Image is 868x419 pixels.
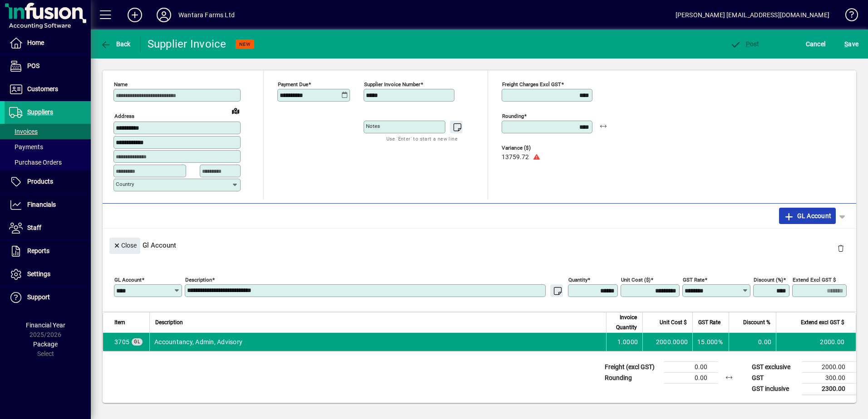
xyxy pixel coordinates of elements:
span: Reports [27,247,49,254]
app-page-header-button: Back [91,36,141,52]
span: NEW [239,41,251,47]
mat-label: Freight charges excl GST [502,81,561,88]
td: GST exclusive [747,361,802,372]
span: Variance ($) [502,145,556,151]
button: Profile [149,7,178,23]
td: Accountancy, Admin, Advisory [149,333,606,351]
span: Financials [27,201,56,208]
div: Gl Account [103,229,856,262]
button: Delete [830,238,852,259]
a: Settings [5,263,91,286]
span: Description [155,317,183,327]
button: Add [120,7,149,23]
span: Financial Year [26,322,65,329]
td: 1.0000 [606,333,642,351]
span: Home [27,39,44,46]
div: Wantara Farms Ltd [178,8,235,22]
td: 2000.00 [802,361,856,372]
mat-label: Supplier invoice number [364,81,420,88]
span: Cancel [806,37,826,51]
td: 15.000% [692,333,729,351]
span: Payments [9,143,43,151]
a: Invoices [5,124,91,139]
a: POS [5,55,91,78]
mat-label: Discount (%) [754,276,783,283]
span: GST Rate [698,317,720,327]
a: Financials [5,194,91,216]
span: Customers [27,85,58,93]
mat-label: Quantity [568,276,587,283]
a: View on map [228,103,243,118]
button: GL Account [779,208,836,224]
td: Rounding [600,372,664,383]
div: Supplier Invoice [148,37,227,51]
span: Close [113,238,137,253]
span: Products [27,178,53,185]
a: Support [5,286,91,309]
span: Back [100,40,131,48]
td: GST [747,372,802,383]
app-page-header-button: Delete [830,244,852,252]
span: Support [27,293,50,301]
mat-label: Name [114,81,128,88]
span: Settings [27,270,50,278]
mat-label: GST rate [683,276,705,283]
td: 0.00 [729,333,776,351]
span: S [844,40,848,48]
span: POS [27,62,39,69]
mat-label: Rounding [502,113,524,119]
span: Invoice Quantity [612,312,637,332]
span: GL [134,339,140,344]
a: Customers [5,78,91,101]
td: 300.00 [802,372,856,383]
app-page-header-button: Close [107,241,143,249]
button: Save [842,36,861,52]
a: Products [5,171,91,193]
td: 0.00 [664,372,718,383]
a: Reports [5,240,91,263]
td: 2300.00 [802,383,856,395]
button: Close [109,238,140,254]
span: Invoices [9,128,38,135]
a: Home [5,32,91,54]
span: Item [114,317,125,327]
span: ost [730,40,759,48]
mat-label: GL Account [114,276,142,283]
span: P [746,40,750,48]
mat-label: Country [116,181,134,187]
button: Back [98,36,133,52]
span: ave [844,37,858,51]
td: Freight (excl GST) [600,361,664,372]
a: Purchase Orders [5,155,91,170]
span: Package [33,341,58,348]
td: 2000.00 [776,333,856,351]
a: Knowledge Base [838,2,857,31]
mat-label: Payment due [278,81,308,88]
mat-label: Notes [366,123,380,129]
button: Post [728,36,762,52]
button: Cancel [804,36,828,52]
td: GST inclusive [747,383,802,395]
span: Discount % [743,317,770,327]
span: Purchase Orders [9,159,62,166]
span: GL Account [784,209,831,223]
div: [PERSON_NAME] [EMAIL_ADDRESS][DOMAIN_NAME] [676,8,829,22]
a: Staff [5,217,91,239]
td: 2000.0000 [642,333,692,351]
span: Unit Cost $ [660,317,687,327]
mat-hint: Use 'Enter' to start a new line [386,133,458,144]
span: Suppliers [27,108,53,116]
mat-label: Unit Cost ($) [621,276,651,283]
a: Payments [5,139,91,155]
span: Accountancy, Admin, Advisory [114,337,129,346]
span: 13759.72 [502,154,529,161]
span: Extend excl GST $ [801,317,844,327]
td: 0.00 [664,361,718,372]
mat-label: Extend excl GST $ [793,276,836,283]
span: Staff [27,224,41,231]
mat-label: Description [185,276,212,283]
